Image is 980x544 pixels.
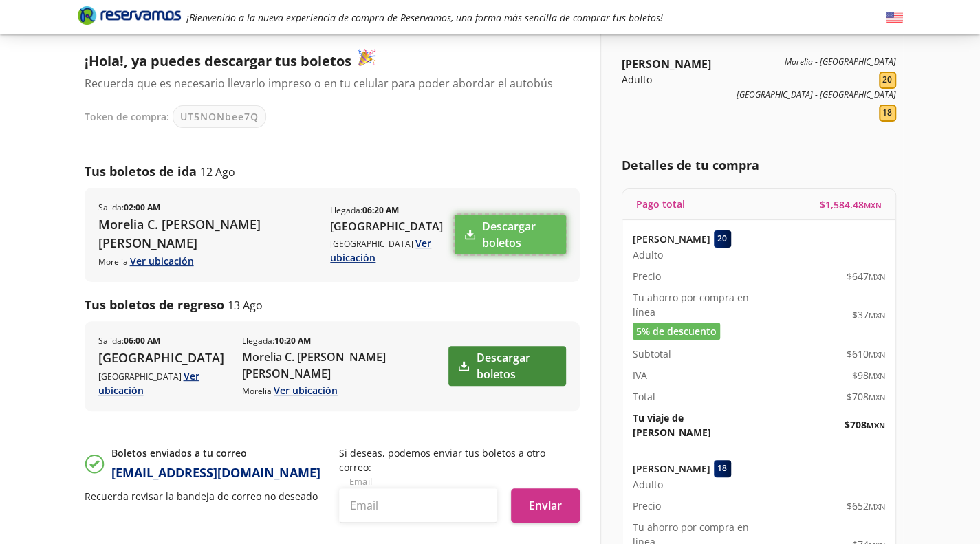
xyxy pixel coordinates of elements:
span: -$ 37 [849,307,885,322]
a: Ver ubicación [274,384,338,397]
p: [GEOGRAPHIC_DATA] [98,349,228,367]
small: MXN [867,420,885,431]
div: 20 [879,72,896,89]
p: Precio [633,499,661,513]
span: $ 610 [847,347,885,361]
p: Detalles de tu compra [622,156,896,175]
b: 02:00 AM [124,202,160,213]
small: MXN [864,200,882,210]
p: Salida : [98,335,160,347]
p: [GEOGRAPHIC_DATA] - [GEOGRAPHIC_DATA] [737,89,896,101]
small: MXN [869,501,885,512]
button: Enviar [511,488,580,523]
p: IVA [633,368,647,382]
small: MXN [869,392,885,402]
p: 12 Ago [200,164,235,180]
p: Adulto [622,72,711,87]
span: $ 708 [845,417,885,432]
p: Pago total [636,197,685,211]
p: Morelia C. [PERSON_NAME] [PERSON_NAME] [98,215,317,252]
p: Precio [633,269,661,283]
button: English [886,9,903,26]
span: $ 652 [847,499,885,513]
span: $ 1,584.48 [820,197,882,212]
p: [PERSON_NAME] [633,461,710,476]
a: Ver ubicación [130,254,194,268]
small: MXN [869,349,885,360]
p: Recuerda que es necesario llevarlo impreso o en tu celular para poder abordar el autobús [85,75,566,91]
small: MXN [869,371,885,381]
a: Brand Logo [78,5,181,30]
p: 13 Ago [228,297,263,314]
b: 10:20 AM [274,335,311,347]
span: UT5NONbee7Q [180,109,259,124]
span: $ 98 [852,368,885,382]
p: Llegada : [330,204,399,217]
p: Morelia C. [PERSON_NAME] [PERSON_NAME] [242,349,447,382]
p: Subtotal [633,347,671,361]
a: Ver ubicación [98,369,199,397]
p: [GEOGRAPHIC_DATA] [330,236,453,265]
p: Si deseas, podemos enviar tus boletos a otro correo: [339,446,580,475]
p: [GEOGRAPHIC_DATA] [330,218,453,235]
p: Boletos enviados a tu correo [111,446,320,460]
p: [EMAIL_ADDRESS][DOMAIN_NAME] [111,464,320,482]
b: 06:20 AM [362,204,399,216]
a: Descargar boletos [448,346,565,386]
p: Salida : [98,202,160,214]
a: Descargar boletos [455,215,565,254]
span: 5% de descuento [636,324,717,338]
span: Adulto [633,248,663,262]
p: Llegada : [242,335,311,347]
p: Morelia - [GEOGRAPHIC_DATA] [785,56,896,68]
p: [GEOGRAPHIC_DATA] [98,369,228,398]
span: $ 708 [847,389,885,404]
div: 18 [714,460,731,477]
i: Brand Logo [78,5,181,25]
small: MXN [869,272,885,282]
p: [PERSON_NAME] [622,56,711,72]
em: ¡Bienvenido a la nueva experiencia de compra de Reservamos, una forma más sencilla de comprar tus... [186,11,663,24]
p: Tus boletos de ida [85,162,197,181]
p: Tu viaje de [PERSON_NAME] [633,411,759,439]
b: 06:00 AM [124,335,160,347]
p: [PERSON_NAME] [633,232,710,246]
p: Recuerda revisar la bandeja de correo no deseado [85,489,325,503]
p: Morelia [242,383,447,398]
div: 18 [879,105,896,122]
span: Adulto [633,477,663,492]
p: Tus boletos de regreso [85,296,224,314]
input: Email [339,488,497,523]
p: Total [633,389,655,404]
p: Morelia [98,254,317,268]
p: Tu ahorro por compra en línea [633,290,759,319]
p: ¡Hola!, ya puedes descargar tus boletos [85,49,566,72]
p: Token de compra: [85,109,169,124]
div: 20 [714,230,731,248]
span: $ 647 [847,269,885,283]
small: MXN [869,310,885,320]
